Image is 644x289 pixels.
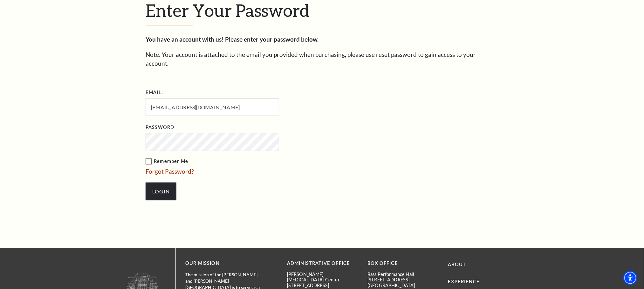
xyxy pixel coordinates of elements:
p: Note: Your account is attached to the email you provided when purchasing, please use reset passwo... [146,50,498,68]
a: About [448,262,466,267]
label: Password [146,124,174,131]
label: Remember Me [146,158,343,165]
a: Experience [448,279,480,284]
label: Email: [146,89,163,97]
input: Submit button [146,183,176,200]
p: BOX OFFICE [367,259,438,267]
p: Bass Performance Hall [367,272,438,277]
input: Required [146,98,279,116]
strong: Please enter your password below. [225,36,319,43]
p: [STREET_ADDRESS] [287,283,358,288]
p: [STREET_ADDRESS] [367,277,438,282]
div: Accessibility Menu [623,271,637,285]
p: [PERSON_NAME][MEDICAL_DATA] Center [287,272,358,283]
p: Administrative Office [287,259,358,267]
p: OUR MISSION [185,259,265,267]
a: Forgot Password? [146,168,194,175]
strong: You have an account with us! [146,36,224,43]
